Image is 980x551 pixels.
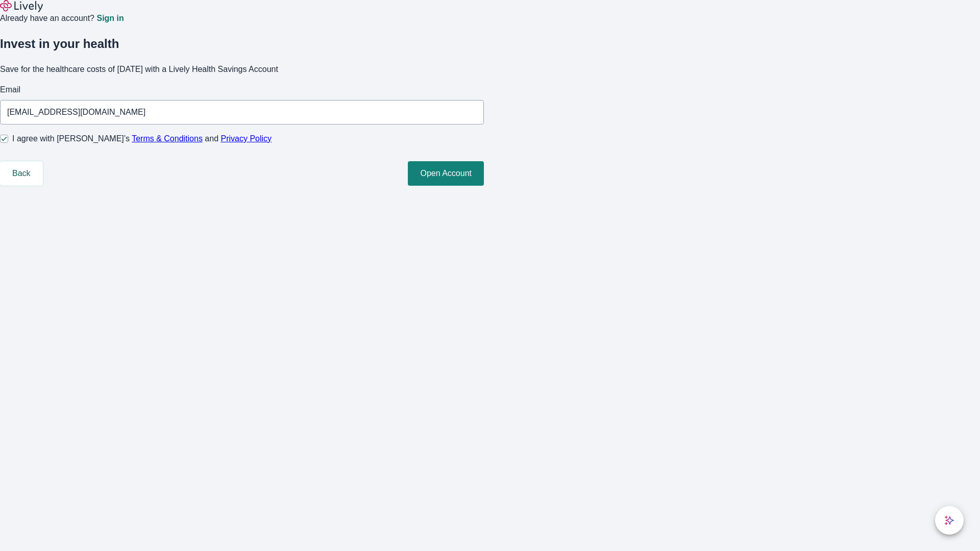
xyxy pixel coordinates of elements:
button: chat [935,506,964,535]
a: Sign in [96,14,124,22]
a: Terms & Conditions [132,134,203,143]
button: Open Account [408,161,484,186]
a: Privacy Policy [221,134,272,143]
svg: Lively AI Assistant [944,515,954,525]
span: I agree with [PERSON_NAME]’s and [12,133,272,145]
